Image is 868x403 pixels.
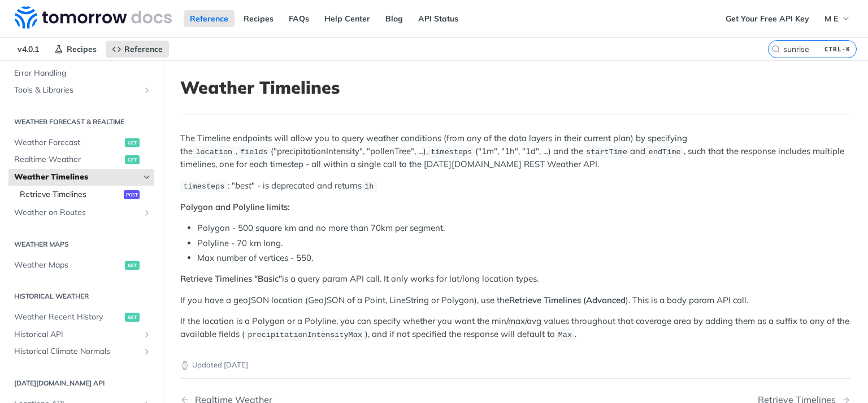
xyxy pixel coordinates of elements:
span: Weather on Routes [14,207,140,218]
a: API Status [412,10,465,27]
a: Weather Forecastget [8,134,154,151]
a: Error Handling [8,65,154,82]
a: FAQs [283,10,315,27]
p: is a query param API call. It only works for lat/long location types. [180,273,850,286]
span: 1h [364,182,374,191]
a: Tools & LibrariesShow subpages for Tools & Libraries [8,82,154,99]
p: The Timeline endpoints will allow you to query weather conditions (from any of the data layers in... [180,132,850,170]
span: Reference [124,44,163,54]
li: Polygon - 500 square km and no more than 70km per segment. [197,222,850,235]
h2: Historical Weather [8,291,154,301]
a: Weather Mapsget [8,257,154,274]
span: Weather Forecast [14,137,122,148]
span: Tools & Libraries [14,85,140,96]
span: Historical Climate Normals [14,346,140,357]
svg: Search [771,45,780,54]
a: Reference [184,10,235,27]
span: Weather Maps [14,260,122,271]
span: v4.0.1 [11,41,45,58]
a: Recipes [237,10,280,27]
span: startTime [586,148,627,156]
p: If you have a geoJSON location (GeoJSON of a Point, LineString or Polygon), use the ). This is a ... [180,294,850,307]
a: Recipes [48,41,103,58]
button: Show subpages for Historical Climate Normals [142,347,151,356]
span: fields [240,148,268,156]
li: Max number of vertices - 550. [197,252,850,265]
strong: Retrieve Timelines "Basic" [180,273,282,284]
a: Help Center [318,10,376,27]
a: Retrieve Timelinespost [14,186,154,203]
a: Weather Recent Historyget [8,309,154,326]
span: Max [558,331,572,339]
p: Updated [DATE] [180,360,850,371]
span: get [125,261,140,270]
span: Realtime Weather [14,154,122,165]
img: Tomorrow.io Weather API Docs [15,6,172,29]
kbd: CTRL-K [822,43,853,55]
p: : " " - is deprecated and returns [180,179,850,192]
a: Get Your Free API Key [719,10,815,27]
span: get [125,313,140,322]
span: location [196,148,232,156]
a: Blog [379,10,409,27]
li: Polyline - 70 km long. [197,237,850,250]
button: Show subpages for Tools & Libraries [142,86,151,95]
span: M E [824,14,838,24]
a: Historical APIShow subpages for Historical API [8,326,154,343]
h1: Weather Timelines [180,77,850,98]
a: Weather TimelinesHide subpages for Weather Timelines [8,169,154,186]
span: post [124,190,140,199]
span: timesteps [431,148,472,156]
span: endTime [649,148,681,156]
span: precipitationIntensityMax [248,331,362,339]
strong: Polygon and Polyline limits: [180,201,290,212]
a: Historical Climate NormalsShow subpages for Historical Climate Normals [8,343,154,360]
a: Reference [106,41,169,58]
button: Show subpages for Historical API [142,330,151,339]
span: Retrieve Timelines [20,189,121,200]
button: M E [818,10,857,27]
span: Historical API [14,329,140,340]
h2: Weather Forecast & realtime [8,117,154,127]
span: get [125,138,140,147]
span: Error Handling [14,68,151,79]
a: Realtime Weatherget [8,151,154,168]
span: Recipes [67,44,97,54]
button: Hide subpages for Weather Timelines [142,173,151,182]
a: Weather on RoutesShow subpages for Weather on Routes [8,204,154,221]
h2: Weather Maps [8,239,154,249]
strong: Retrieve Timelines (Advanced [509,295,626,305]
button: Show subpages for Weather on Routes [142,208,151,217]
p: If the location is a Polygon or a Polyline, you can specify whether you want the min/max/avg valu... [180,315,850,341]
span: timesteps [183,182,224,191]
span: Weather Timelines [14,172,140,183]
span: Weather Recent History [14,312,122,323]
em: best [235,180,251,191]
span: get [125,155,140,164]
h2: [DATE][DOMAIN_NAME] API [8,378,154,388]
